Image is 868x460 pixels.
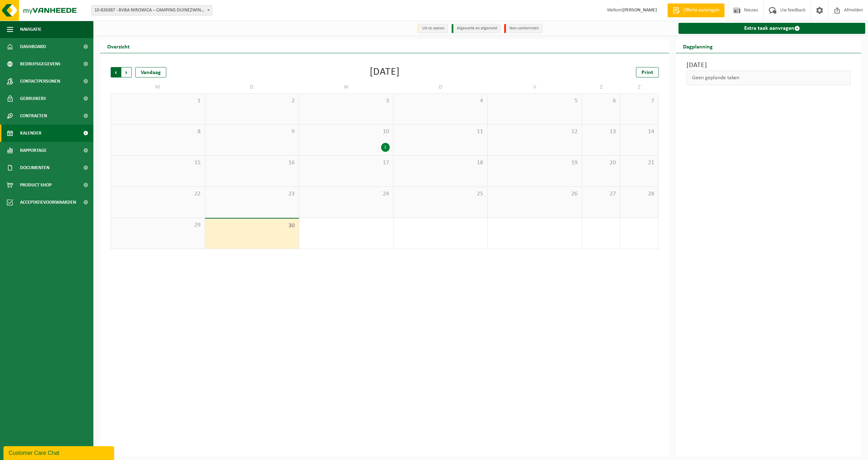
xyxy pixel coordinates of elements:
[585,190,617,198] span: 27
[114,97,201,105] span: 1
[620,81,659,93] td: Z
[686,71,851,85] div: Geen geplande taken
[92,6,212,15] span: 10-826387 - BVBA NIROWICA – CAMPING DUINEZWIN - BREDENE
[394,81,488,93] td: D
[114,190,201,198] span: 22
[488,81,582,93] td: V
[20,194,76,211] span: Acceptatievoorwaarden
[624,97,655,105] span: 7
[20,159,49,176] span: Documenten
[20,142,47,159] span: Rapportage
[209,159,296,167] span: 16
[585,159,617,167] span: 20
[135,67,166,77] div: Vandaag
[209,128,296,136] span: 9
[20,125,41,142] span: Kalender
[370,67,400,77] div: [DATE]
[20,107,47,125] span: Contracten
[205,81,299,93] td: D
[491,97,578,105] span: 5
[20,21,41,38] span: Navigatie
[114,221,201,229] span: 29
[209,190,296,198] span: 23
[114,128,201,136] span: 8
[299,81,394,93] td: W
[20,176,52,194] span: Product Shop
[678,23,865,34] a: Extra taak aanvragen
[491,190,578,198] span: 26
[20,90,46,107] span: Gebruikers
[91,5,212,16] span: 10-826387 - BVBA NIROWICA – CAMPING DUINEZWIN - BREDENE
[585,97,617,105] span: 6
[624,128,655,136] span: 14
[20,55,61,73] span: Bedrijfsgegevens
[303,159,390,167] span: 17
[20,38,46,55] span: Dashboard
[397,128,484,136] span: 11
[111,81,205,93] td: M
[417,24,448,33] li: Uit te voeren
[636,67,659,77] a: Print
[676,39,720,53] h2: Dagplanning
[121,67,132,77] span: Volgende
[452,24,501,33] li: Afgewerkt en afgemeld
[20,73,60,90] span: Contactpersonen
[504,24,543,33] li: Non-conformiteit
[209,222,296,230] span: 30
[209,97,296,105] span: 2
[641,70,653,75] span: Print
[667,3,724,17] a: Offerte aanvragen
[686,60,851,71] h3: [DATE]
[682,7,721,14] span: Offerte aanvragen
[491,159,578,167] span: 19
[491,128,578,136] span: 12
[397,190,484,198] span: 25
[114,159,201,167] span: 15
[303,190,390,198] span: 24
[624,190,655,198] span: 28
[582,81,620,93] td: Z
[303,128,390,136] span: 10
[3,445,116,460] iframe: chat widget
[381,143,390,152] div: 1
[624,159,655,167] span: 21
[397,159,484,167] span: 18
[111,67,121,77] span: Vorige
[622,8,657,13] strong: [PERSON_NAME]
[585,128,617,136] span: 13
[397,97,484,105] span: 4
[303,97,390,105] span: 3
[100,39,137,53] h2: Overzicht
